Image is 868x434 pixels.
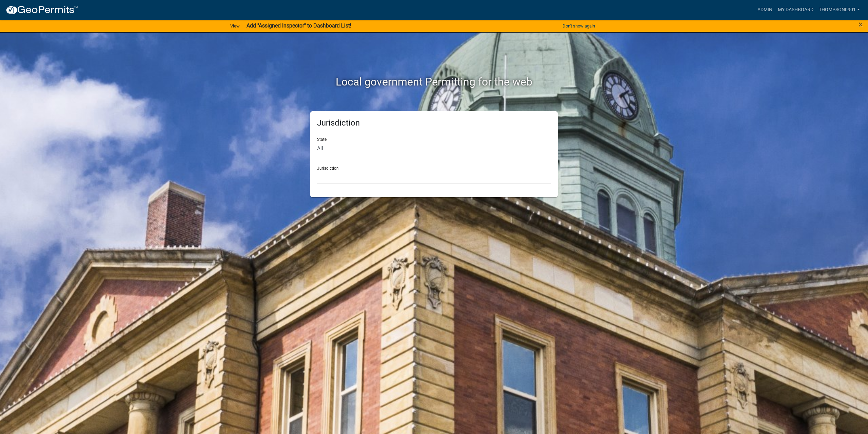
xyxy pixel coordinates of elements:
h2: Local government Permitting for the web [246,75,622,88]
button: Close [859,20,863,29]
span: × [859,20,863,29]
a: View [228,20,242,32]
button: Don't show again [560,20,598,32]
a: thompson0901 [816,3,863,16]
strong: Add "Assigned Inspector" to Dashboard List! [246,22,351,29]
a: Admin [755,3,775,16]
h5: Jurisdiction [317,118,551,128]
a: My Dashboard [775,3,816,16]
